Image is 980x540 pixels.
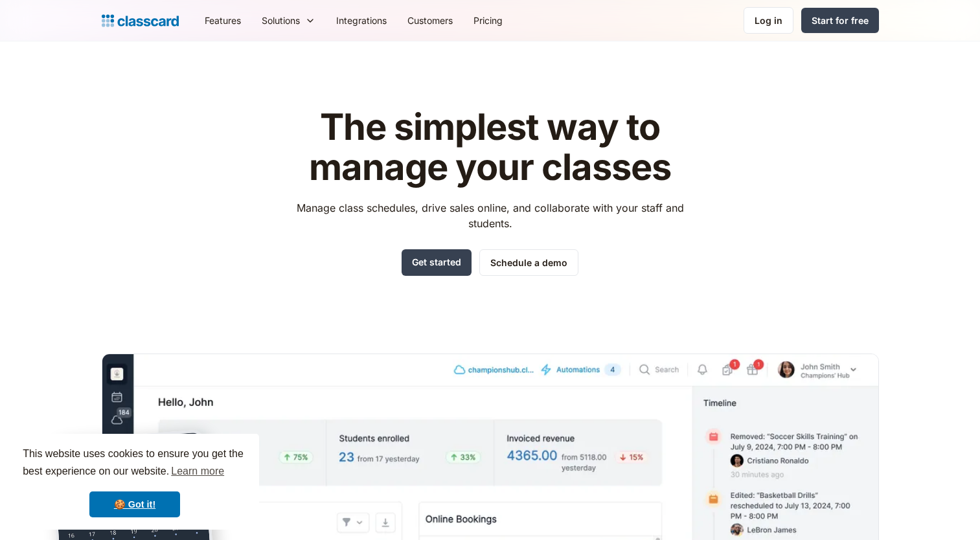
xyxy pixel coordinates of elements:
div: cookieconsent [10,434,259,530]
a: Integrations [326,6,397,35]
a: Schedule a demo [479,249,578,276]
div: Solutions [262,14,300,27]
a: learn more about cookies [169,462,226,481]
a: Log in [744,7,793,34]
a: dismiss cookie message [89,491,180,517]
a: Start for free [801,8,879,33]
p: Manage class schedules, drive sales online, and collaborate with your staff and students. [284,200,696,231]
a: home [102,12,179,30]
a: Pricing [463,6,513,35]
a: Customers [397,6,463,35]
div: Start for free [812,14,869,27]
a: Features [194,6,251,35]
div: Log in [755,14,782,27]
a: Get started [402,249,472,276]
h1: The simplest way to manage your classes [284,107,696,187]
div: Solutions [251,6,326,35]
span: This website uses cookies to ensure you get the best experience on our website. [23,446,247,481]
